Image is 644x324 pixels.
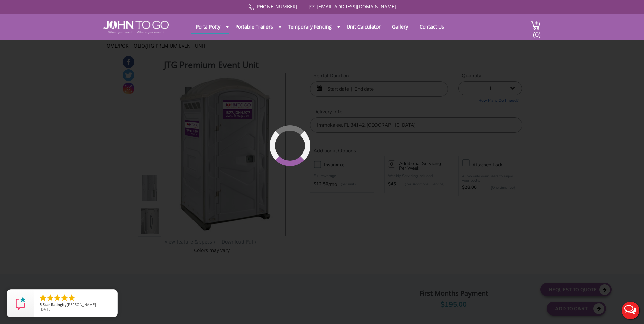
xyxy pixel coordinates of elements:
[39,294,47,302] li: 
[191,20,225,33] a: Porta Potty
[387,20,413,33] a: Gallery
[40,303,112,307] span: by
[617,297,644,324] button: Live Chat
[40,302,42,307] span: 5
[415,20,449,33] a: Contact Us
[40,307,52,312] span: [DATE]
[46,294,54,302] li: 
[68,294,76,302] li: 
[103,21,169,34] img: JOHN to go
[43,302,62,307] span: Star Rating
[342,20,386,33] a: Unit Calculator
[317,3,396,10] a: [EMAIL_ADDRESS][DOMAIN_NAME]
[309,5,315,10] img: Mail
[60,294,69,302] li: 
[531,21,541,30] img: cart a
[283,20,337,33] a: Temporary Fencing
[67,302,96,307] span: [PERSON_NAME]
[533,24,541,39] span: (0)
[248,4,254,10] img: Call
[230,20,278,33] a: Portable Trailers
[255,3,297,10] a: [PHONE_NUMBER]
[14,296,27,310] img: Review Rating
[53,294,61,302] li: 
